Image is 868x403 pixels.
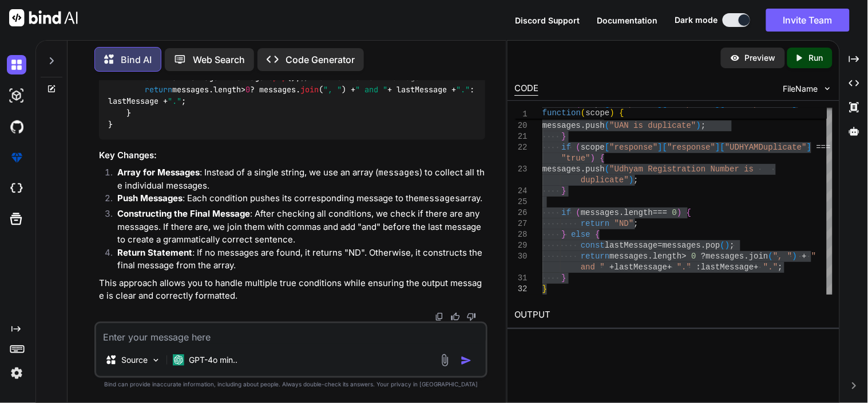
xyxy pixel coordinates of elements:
[773,252,792,261] span: ", "
[792,252,797,261] span: )
[634,219,639,228] span: ;
[620,108,624,118] span: {
[823,84,833,93] img: chevron down
[675,14,718,26] span: Dark mode
[653,252,681,261] span: length
[687,208,691,217] span: {
[108,192,485,208] li: : Each condition pushes its corresponding message to the array.
[9,9,78,26] img: Bind AI
[355,84,387,95] span: " and "
[121,354,148,366] p: Source
[658,143,663,152] span: ]
[725,241,730,250] span: )
[542,121,581,130] span: messages
[542,108,581,118] span: function
[807,143,811,152] span: ]
[615,263,667,272] span: lastMessage
[514,273,528,284] div: 31
[456,84,470,95] span: "."
[615,219,634,228] span: "ND"
[668,143,716,152] span: "response"
[701,121,706,130] span: ;
[151,355,161,365] img: Pick Models
[812,252,817,261] span: "
[668,263,672,272] span: +
[682,252,687,261] span: >
[562,273,566,283] span: }
[610,108,615,118] span: )
[768,252,773,261] span: (
[542,165,581,174] span: messages
[809,52,823,64] p: Run
[706,241,720,250] span: pop
[663,241,701,250] span: messages
[620,208,624,217] span: .
[300,84,319,95] span: join
[514,208,528,218] div: 26
[590,154,595,163] span: )
[562,110,590,119] span: "true"
[108,166,485,192] li: : Instead of a single string, we use an array ( ) to collect all the individual messages.
[7,117,26,136] img: githubDark
[624,208,653,217] span: length
[515,15,580,25] span: Discord Support
[562,143,572,152] span: if
[514,82,538,96] div: CODE
[300,73,419,83] span: // Remove the last message
[213,84,241,95] span: length
[586,165,605,174] span: push
[542,284,547,294] span: }
[730,241,735,250] span: ;
[7,86,26,105] img: darkAi-studio
[610,165,754,174] span: "Udhyam Registration Number is
[562,132,566,141] span: }
[605,241,657,250] span: lastMessage
[597,15,658,25] span: Documentation
[590,110,595,119] span: )
[701,252,706,261] span: ?
[778,263,783,272] span: ;
[514,229,528,240] div: 28
[514,218,528,229] div: 27
[745,52,776,64] p: Preview
[508,302,839,328] h2: OUTPUT
[754,263,759,272] span: +
[189,354,237,366] p: GPT-4o min..
[663,143,667,152] span: [
[672,208,677,217] span: 0
[572,230,591,239] span: else
[658,241,663,250] span: =
[581,165,585,174] span: .
[378,167,419,178] code: messages
[605,143,609,152] span: [
[610,252,648,261] span: messages
[323,84,342,95] span: ", "
[461,355,472,366] img: icon
[562,186,566,195] span: }
[596,230,600,239] span: {
[581,263,605,272] span: and "
[514,284,528,295] div: 32
[629,175,633,185] span: )
[108,208,485,247] li: : After checking all conditions, we check if there are any messages. If there are, we join them w...
[438,354,451,367] img: attachment
[7,148,26,167] img: premium
[677,208,681,217] span: )
[701,263,754,272] span: lastMessage
[581,143,605,152] span: scope
[245,84,250,95] span: 0
[99,149,485,162] h3: Key Changes:
[121,53,152,66] p: Bind AI
[581,175,629,185] span: duplicate"
[514,120,528,131] div: 20
[586,121,605,130] span: push
[7,179,26,198] img: cloudideIcon
[514,142,528,153] div: 22
[515,14,580,26] button: Discord Support
[744,252,749,261] span: .
[766,9,850,32] button: Invite Team
[562,208,572,217] span: if
[610,121,696,130] span: "UAN is duplicate"
[117,248,192,259] strong: Return Statement
[600,110,605,119] span: {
